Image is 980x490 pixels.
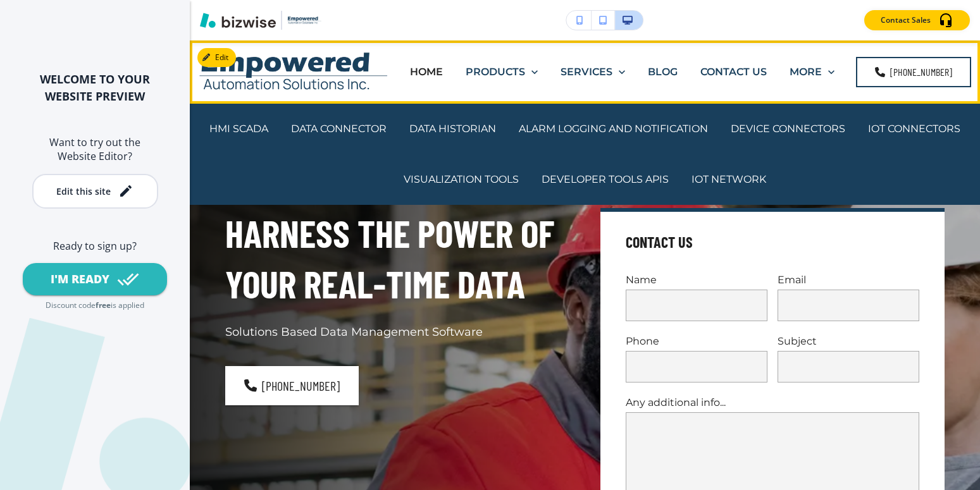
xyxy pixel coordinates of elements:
[856,57,971,87] a: [PHONE_NUMBER]
[96,300,111,311] p: free
[881,15,931,26] p: Contact Sales
[778,273,919,287] p: Email
[20,239,170,253] h6: Ready to sign up?
[700,64,767,79] p: CONTACT US
[23,263,167,295] button: I'M READY
[626,395,920,410] p: Any additional info...
[199,45,388,98] img: Empowered Automation Solutions Inc.
[20,135,170,164] h6: Want to try out the Website Editor?
[225,324,570,341] p: Solutions Based Data Management Software
[197,48,236,67] button: Edit
[46,300,96,311] p: Discount code
[20,71,170,105] h2: WELCOME TO YOUR WEBSITE PREVIEW
[626,273,767,287] p: Name
[864,10,970,30] button: Contact Sales
[200,13,276,28] img: Bizwise Logo
[626,334,767,348] p: Phone
[648,64,678,79] p: BLOG
[225,208,570,309] p: Harness the Power of Your Real-Time Data
[51,271,109,287] div: I'M READY
[225,366,359,405] a: [PHONE_NUMBER]
[111,300,144,311] p: is applied
[626,232,693,252] h4: Contact Us
[32,174,158,209] button: Edit this site
[790,64,822,79] p: MORE
[561,64,612,79] p: SERVICES
[56,187,111,196] div: Edit this site
[410,64,443,79] p: HOME
[778,334,919,348] p: Subject
[287,16,321,24] img: Your Logo
[466,64,525,79] p: PRODUCTS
